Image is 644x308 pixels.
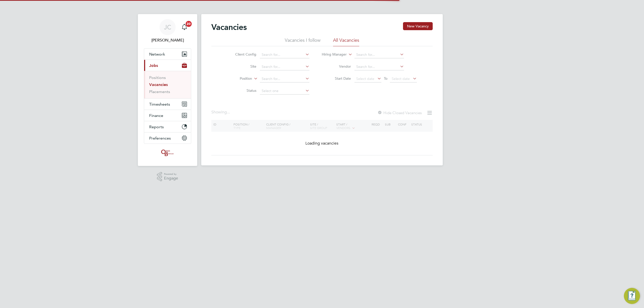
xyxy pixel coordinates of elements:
[149,124,164,129] span: Reports
[157,172,178,182] a: Powered byEngage
[211,22,247,32] h2: Vacancies
[403,22,433,30] button: New Vacancy
[318,52,347,57] label: Hiring Manager
[223,76,252,81] label: Position
[144,60,191,71] button: Jobs
[260,51,309,58] input: Search for...
[144,121,191,132] button: Reports
[285,37,320,46] li: Vacancies I follow
[356,76,374,81] span: Select date
[149,113,163,118] span: Finance
[138,14,197,166] nav: Main navigation
[149,102,170,107] span: Timesheets
[227,64,256,69] label: Site
[333,37,359,46] li: All Vacancies
[160,149,175,157] img: oneillandbrennan-logo-retina.png
[179,19,189,35] a: 20
[164,176,178,181] span: Engage
[227,52,256,57] label: Client Config
[144,19,191,43] a: JC[PERSON_NAME]
[144,99,191,110] button: Timesheets
[392,76,410,81] span: Select date
[144,37,191,43] span: James Crawley
[322,64,351,69] label: Vendor
[144,149,191,157] a: Go to home page
[354,51,404,58] input: Search for...
[624,288,640,304] button: Engage Resource Center
[149,75,166,80] a: Positions
[322,76,351,81] label: Start Date
[260,87,309,95] input: Select one
[164,24,171,30] span: JC
[211,110,231,115] div: Showing
[144,110,191,121] button: Finance
[260,75,309,82] input: Search for...
[382,75,389,82] span: To
[354,63,404,70] input: Search for...
[144,49,191,60] button: Network
[144,133,191,144] button: Preferences
[186,21,192,27] span: 20
[227,110,230,115] span: ...
[377,110,422,115] label: Hide Closed Vacancies
[227,88,256,93] label: Status
[149,136,171,141] span: Preferences
[149,63,158,68] span: Jobs
[149,52,165,57] span: Network
[149,89,170,94] a: Placements
[164,172,178,176] span: Powered by
[149,82,168,87] a: Vacancies
[144,71,191,98] div: Jobs
[260,63,309,70] input: Search for...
